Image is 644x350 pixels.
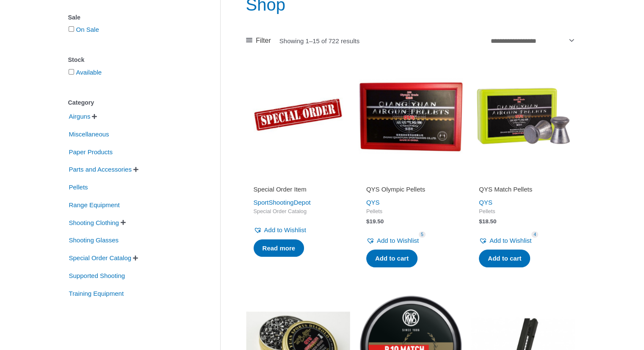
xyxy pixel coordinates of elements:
[68,112,91,119] a: Airguns
[121,219,126,225] span: 
[254,239,304,257] a: Read more about “Special Order Item”
[471,64,575,168] img: QYS Match Pellets
[366,185,455,197] a: QYS Olympic Pellets
[68,147,113,155] a: Paper Products
[479,235,531,247] a: Add to Wishlist
[68,183,89,190] a: Pellets
[68,145,113,159] span: Paper Products
[366,208,455,215] span: Pellets
[479,218,496,225] bdi: 18.50
[479,218,482,225] span: $
[68,251,133,265] span: Special Order Catalog
[68,216,120,230] span: Shooting Clothing
[366,218,384,225] bdi: 19.50
[254,185,343,194] h2: Special Order Item
[68,130,110,137] a: Miscellaneous
[264,226,306,233] span: Add to Wishlist
[479,199,492,206] a: QYS
[69,69,74,75] input: Available
[68,165,133,172] a: Parts and Accessories
[254,208,343,215] span: Special Order Catalog
[254,224,306,236] a: Add to Wishlist
[366,218,370,225] span: $
[92,114,97,119] span: 
[419,231,426,238] span: 5
[254,173,343,183] iframe: Customer reviews powered by Trustpilot
[246,64,350,168] img: Special Order Item
[479,250,530,267] a: Add to cart: “QYS Match Pellets”
[366,199,380,206] a: QYS
[68,272,126,279] a: Supported Shooting
[479,185,568,197] a: QYS Match Pellets
[246,34,271,47] a: Filter
[133,255,138,261] span: 
[68,127,110,142] span: Miscellaneous
[531,231,538,238] span: 4
[68,218,120,225] a: Shooting Clothing
[68,97,195,109] div: Category
[133,167,138,172] span: 
[489,237,531,244] span: Add to Wishlist
[68,11,195,24] div: Sale
[279,38,359,44] p: Showing 1–15 of 722 results
[76,26,99,33] a: On Sale
[254,199,311,206] a: SportShootingDepot
[359,64,463,168] img: QYS Olympic Pellets
[68,269,126,283] span: Supported Shooting
[366,173,455,183] iframe: Customer reviews powered by Trustpilot
[68,54,195,66] div: Stock
[366,250,417,267] a: Add to cart: “QYS Olympic Pellets”
[366,185,455,194] h2: QYS Olympic Pellets
[68,198,121,212] span: Range Equipment
[68,180,89,194] span: Pellets
[68,289,125,296] a: Training Equipment
[366,235,419,247] a: Add to Wishlist
[68,109,91,124] span: Airguns
[479,173,568,183] iframe: Customer reviews powered by Trustpilot
[377,237,419,244] span: Add to Wishlist
[68,236,120,243] a: Shooting Glasses
[68,254,133,261] a: Special Order Catalog
[69,26,74,32] input: On Sale
[68,162,133,177] span: Parts and Accessories
[254,185,343,197] a: Special Order Item
[68,233,120,247] span: Shooting Glasses
[68,201,121,208] a: Range Equipment
[68,286,125,301] span: Training Equipment
[488,33,576,47] select: Shop order
[479,208,568,215] span: Pellets
[76,69,102,76] a: Available
[256,34,271,47] span: Filter
[479,185,568,194] h2: QYS Match Pellets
